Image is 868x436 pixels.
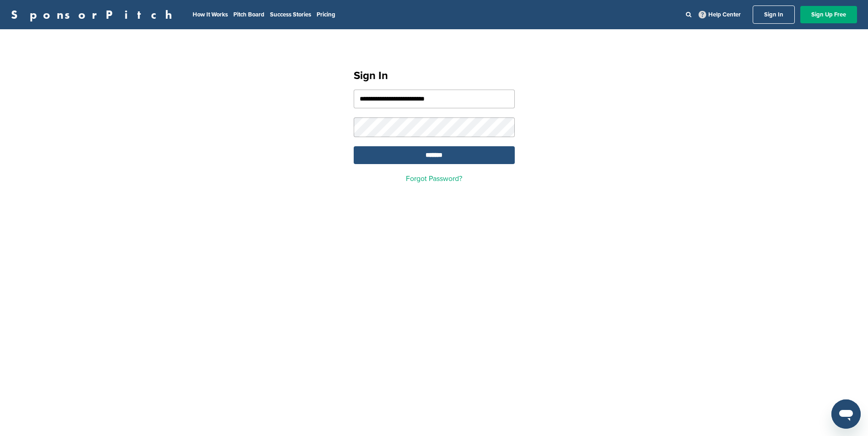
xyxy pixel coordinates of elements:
[831,399,861,429] iframe: Button to launch messaging window
[11,9,178,21] a: SponsorPitch
[753,5,795,24] a: Sign In
[317,11,335,18] a: Pricing
[193,11,228,18] a: How It Works
[233,11,264,18] a: Pitch Board
[800,6,857,23] a: Sign Up Free
[406,174,462,183] a: Forgot Password?
[697,9,743,20] a: Help Center
[270,11,311,18] a: Success Stories
[354,68,515,84] h1: Sign In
